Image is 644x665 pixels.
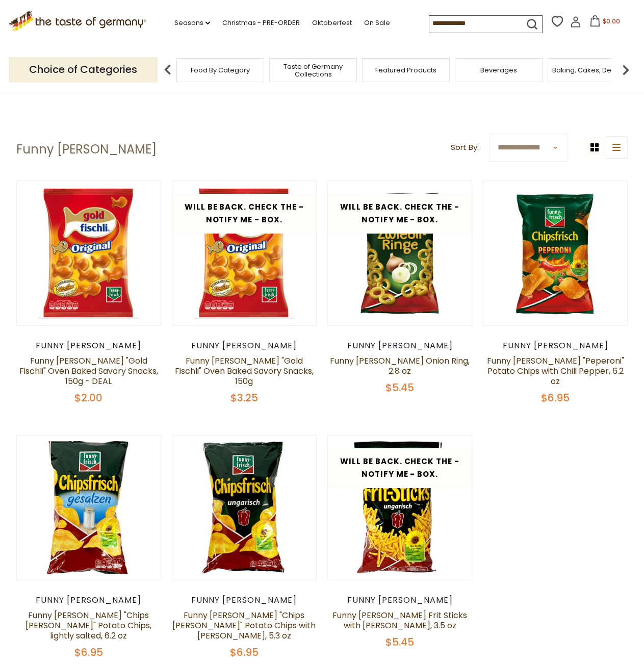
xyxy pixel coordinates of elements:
[272,63,354,78] a: Taste of Germany Collections
[451,141,479,154] label: Sort By:
[74,391,102,405] span: $2.00
[483,341,628,351] div: Funny [PERSON_NAME]
[332,609,467,631] a: Funny [PERSON_NAME] Frit Sticks with [PERSON_NAME], 3.5 oz
[480,66,517,74] a: Beverages
[158,60,178,80] img: previous arrow
[172,341,317,351] div: Funny [PERSON_NAME]
[174,17,210,29] a: Seasons
[487,355,624,387] a: Funny [PERSON_NAME] "Peperoni" Potato Chips with Chili Pepper, 6.2 oz
[327,341,473,351] div: Funny [PERSON_NAME]
[385,635,414,649] span: $5.45
[16,595,162,605] div: Funny [PERSON_NAME]
[222,17,300,29] a: Christmas - PRE-ORDER
[312,17,352,29] a: Oktoberfest
[74,645,103,659] span: $6.95
[172,609,316,642] a: Funny [PERSON_NAME] "Chips [PERSON_NAME]" Potato Chips with [PERSON_NAME], 5.3 oz
[230,391,258,405] span: $3.25
[541,391,570,405] span: $6.95
[25,609,151,642] a: Funny [PERSON_NAME] "Chips [PERSON_NAME]" Potato Chips, lightly salted, 6.2 oz
[16,142,157,157] h1: Funny [PERSON_NAME]
[583,15,627,31] button: $0.00
[615,60,636,80] img: next arrow
[603,17,620,25] span: $0.00
[16,341,162,351] div: Funny [PERSON_NAME]
[172,436,317,580] img: Funny Frisch "Chips Frish" Potato Chips with Paprika, 5.3 oz
[364,17,390,29] a: On Sale
[19,355,158,387] a: Funny [PERSON_NAME] "Gold Fischli" Oven Baked Savory Snacks, 150g - DEAL
[191,66,250,74] a: Food By Category
[230,645,259,659] span: $6.95
[385,380,414,395] span: $5.45
[172,595,317,605] div: Funny [PERSON_NAME]
[17,436,161,580] img: Funny Frisch "Chips Frish" Potato Chips, lightly salted, 6.2 oz
[483,181,628,325] img: Funny Frisch Chipsfrisch Peperoni
[375,66,436,74] a: Featured Products
[327,595,473,605] div: Funny [PERSON_NAME]
[9,57,158,82] p: Choice of Categories
[17,181,161,325] img: Funny Frisch "Gold Fischli" Oven Baked Savory Snacks, 150g - DEAL
[552,66,631,74] a: Baking, Cakes, Desserts
[175,355,314,387] a: Funny [PERSON_NAME] "Gold Fischli" Oven Baked Savory Snacks, 150g
[330,355,470,377] a: Funny [PERSON_NAME] Onion Ring, 2.8 oz
[328,181,472,325] img: Funny Frisch Zwiebli Ringe
[172,181,317,325] img: Funny Frisch "Gold Fischli" Oven Baked Savory Snacks, 150g
[328,436,472,580] img: Funny Frisch Frit Sticks with Paprika, 3.5 oz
